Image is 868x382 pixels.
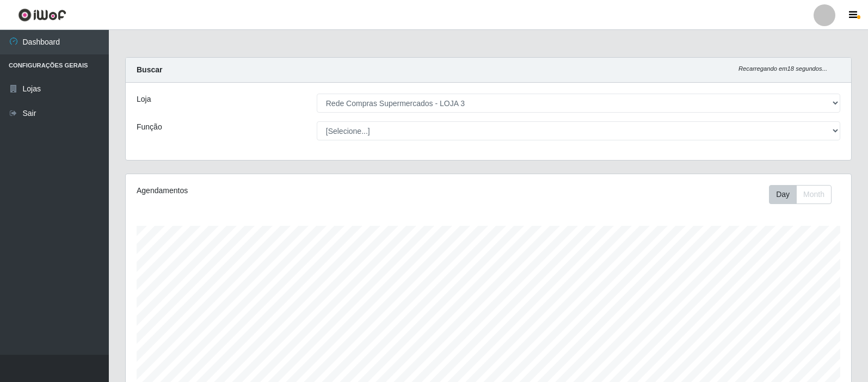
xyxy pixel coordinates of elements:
div: Agendamentos [137,185,420,196]
label: Loja [137,94,151,105]
img: CoreUI Logo [18,8,66,22]
div: Toolbar with button groups [769,185,840,204]
button: Day [769,185,797,204]
i: Recarregando em 18 segundos... [738,65,827,72]
button: Month [796,185,832,204]
div: First group [769,185,832,204]
strong: Buscar [137,65,162,74]
label: Função [137,121,162,133]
